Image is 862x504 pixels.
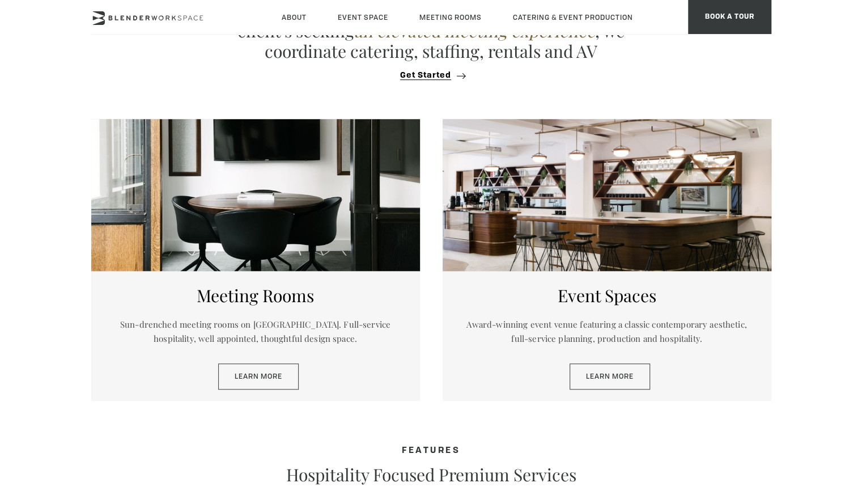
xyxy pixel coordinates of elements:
p: Sun-drenched meeting rooms on [GEOGRAPHIC_DATA]. Full-service hospitality, well appointed, though... [108,317,403,346]
p: Award-winning event venue featuring a classic contemporary aesthetic, full-service planning, prod... [460,317,754,346]
h5: Meeting Rooms [108,285,403,306]
button: Get Started [397,70,465,81]
h5: Event Spaces [460,285,754,306]
span: Get Started [400,71,451,80]
a: Learn More [570,363,650,389]
a: Learn More [218,363,299,389]
h4: Features [91,446,771,456]
iframe: Chat Widget [608,48,862,504]
p: Hospitality Focused Premium Services [233,464,630,485]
